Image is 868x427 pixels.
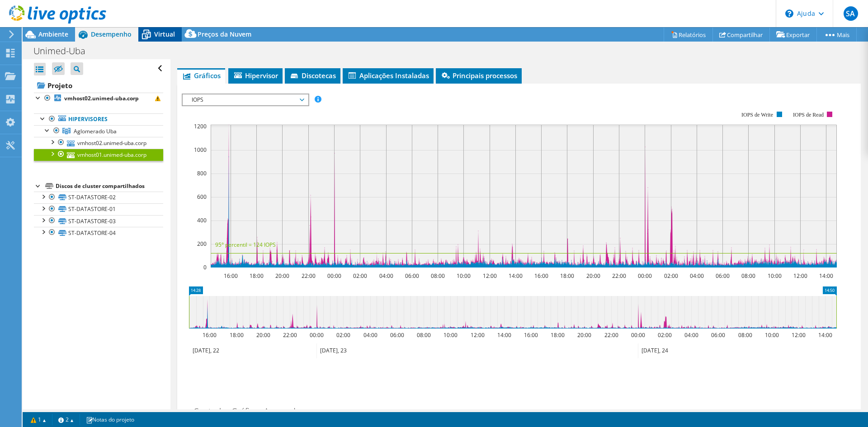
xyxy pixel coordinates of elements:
font: Compartilhar [727,31,763,39]
text: 02:00 [353,272,367,280]
text: IOPS de Read [793,112,824,118]
text: 06:00 [405,272,419,280]
text: 02:00 [658,331,672,339]
text: 04:00 [363,331,377,339]
text: 04:00 [690,272,704,280]
font: Unimed-Uba [33,45,85,57]
text: 10:00 [768,272,782,280]
font: Projeto [47,81,72,90]
text: 12:00 [471,331,485,339]
text: 08:00 [431,272,445,280]
text: 1200 [194,122,207,130]
a: vmhost02.unimed-uba.corp [34,137,163,149]
text: 800 [197,169,207,177]
a: 1 [24,414,52,425]
font: 1 [38,416,41,423]
font: vmhost02.unimed-uba.corp [77,139,146,147]
a: Projeto [34,78,163,93]
a: ST-DATASTORE-03 [34,215,163,227]
text: 22:00 [604,331,618,339]
font: Virtual [154,30,175,38]
a: ST-DATASTORE-02 [34,192,163,203]
font: SA [846,9,855,19]
text: 04:00 [379,272,393,280]
font: Ambiente [38,30,68,38]
text: 04:00 [684,331,698,339]
font: Relatórios [679,31,706,39]
text: 18:00 [250,272,264,280]
text: 18:00 [230,331,244,339]
font: Hipervisor [245,71,278,80]
a: Aglomerado Uba [34,125,163,137]
text: 14:00 [497,331,511,339]
text: 600 [197,193,207,201]
font: ST-DATASTORE-01 [68,205,116,213]
font: Hipervisores [68,115,108,123]
text: 14:00 [818,331,832,339]
text: 10:00 [443,331,458,339]
text: 18:00 [551,331,565,339]
text: 00:00 [310,331,324,339]
font: Preços da Nuvem [198,30,251,38]
text: 200 [197,240,207,248]
text: 02:00 [664,272,678,280]
font: Controles Gráficos Avançados [193,406,304,417]
a: 2 [52,414,80,425]
a: Mais [816,28,857,42]
a: Notas do projeto [80,414,141,425]
text: 22:00 [283,331,297,339]
text: 95° percentil = 124 IOPS [215,241,276,249]
text: 08:00 [417,331,431,339]
text: 18:00 [560,272,574,280]
text: 16:00 [534,272,548,280]
text: 16:00 [524,331,538,339]
text: 12:00 [793,272,807,280]
text: 06:00 [711,331,725,339]
text: IOPS de Write [741,112,773,118]
text: 14:00 [509,272,523,280]
font: Ajuda [797,9,815,18]
text: 1000 [194,146,207,154]
font: Discotecas [302,71,336,80]
text: 16:00 [203,331,217,339]
font: Gráficos [194,71,221,80]
text: 14:00 [819,272,833,280]
text: 20:00 [586,272,600,280]
text: 400 [197,216,207,224]
font: Mais [837,31,849,39]
font: IOPS [192,96,203,103]
text: 22:00 [612,272,626,280]
font: Discos de cluster compartilhados [56,182,145,190]
text: 08:00 [741,272,755,280]
text: 10:00 [457,272,471,280]
svg: \n [785,9,793,18]
text: 00:00 [631,331,645,339]
text: 12:00 [792,331,806,339]
text: 00:00 [638,272,652,280]
font: Aglomerado Uba [74,127,117,135]
font: Principais processos [453,71,517,80]
a: vmhost02.unimed-uba.corp [34,93,163,104]
text: 0 [203,263,207,271]
a: Exportar [769,28,817,42]
text: 20:00 [275,272,289,280]
font: vmhost01.unimed-uba.corp [77,151,146,159]
text: 22:00 [302,272,316,280]
text: 16:00 [224,272,238,280]
text: 10:00 [765,331,779,339]
a: Relatórios [664,28,713,42]
text: 00:00 [327,272,341,280]
a: ST-DATASTORE-01 [34,203,163,215]
text: 06:00 [716,272,730,280]
a: vmhost01.unimed-uba.corp [34,149,163,160]
a: Compartilhar [712,28,770,42]
font: ST-DATASTORE-04 [68,229,116,237]
font: Aplicações Instaladas [359,71,429,80]
text: 20:00 [256,331,270,339]
font: Exportar [786,31,810,39]
font: Desempenho [91,30,132,38]
text: 02:00 [336,331,350,339]
font: ST-DATASTORE-02 [68,193,116,201]
font: ST-DATASTORE-03 [68,217,116,225]
text: 06:00 [390,331,404,339]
